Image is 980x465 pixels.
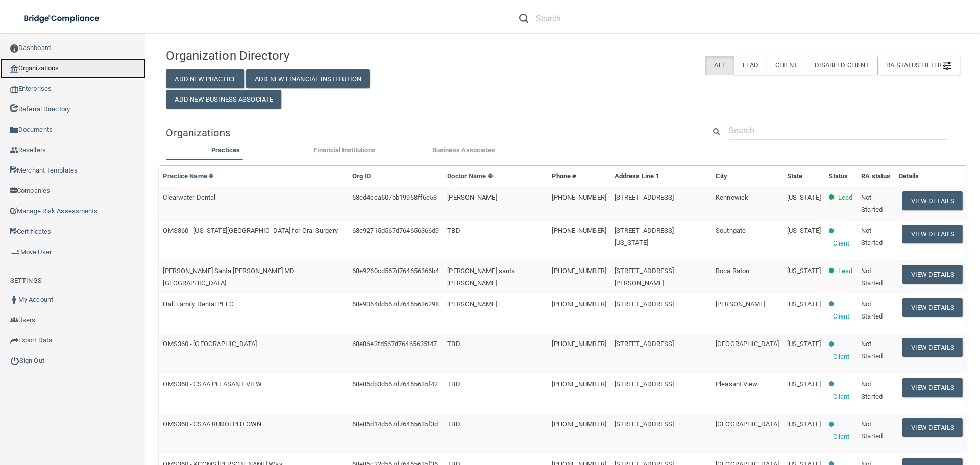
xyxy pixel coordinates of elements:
[861,193,883,213] span: Not Started
[615,420,674,428] span: [STREET_ADDRESS]
[716,193,748,201] span: Kennewick
[716,227,746,234] span: Southgate
[716,340,779,348] span: [GEOGRAPHIC_DATA]
[352,193,437,201] span: 68ed4eca607bb19968ff6e53
[447,380,460,388] span: TBD
[163,340,257,348] span: OMS360 - [GEOGRAPHIC_DATA]
[552,340,606,348] span: [PHONE_NUMBER]
[163,380,262,388] span: OMS360 - CSAA PLEASANT VIEW
[432,146,495,154] span: Business Associates
[10,65,18,73] img: organization-icon.f8decf85.png
[615,380,674,388] span: [STREET_ADDRESS]
[716,380,757,388] span: Pleasant View
[352,300,439,308] span: 68e9064dd567d76465636298
[705,56,733,75] label: All
[787,300,821,308] span: [US_STATE]
[163,300,233,308] span: Hall Family Dental PLLC
[787,380,821,388] span: [US_STATE]
[833,390,850,403] p: Client
[610,166,712,187] th: Address Line 1
[552,267,606,275] span: [PHONE_NUMBER]
[825,166,857,187] th: Status
[861,300,883,320] span: Not Started
[734,56,767,75] label: Lead
[902,298,963,317] button: View Details
[290,144,399,156] label: Financial Institutions
[833,237,850,250] p: Client
[729,121,947,140] input: Search
[886,61,951,69] span: RA Status Filter
[806,56,878,75] label: Disabled Client
[166,69,244,88] button: Add New Practice
[787,267,821,275] span: [US_STATE]
[352,227,439,234] span: 68e92715d567d764656366d9
[902,418,963,437] button: View Details
[163,227,337,234] span: OMS360 - [US_STATE][GEOGRAPHIC_DATA] for Oral Surgery
[615,300,674,308] span: [STREET_ADDRESS]
[166,144,285,159] li: Practices
[615,193,674,201] span: [STREET_ADDRESS]
[352,267,439,275] span: 68e9260cd567d764656366b4
[163,193,215,201] span: Clearwater Dental
[211,146,240,154] span: Practices
[548,166,610,187] th: Phone #
[552,380,606,388] span: [PHONE_NUMBER]
[861,267,883,287] span: Not Started
[716,300,765,308] span: [PERSON_NAME]
[163,420,261,428] span: OMS360 - CSAA RUDOLPHTOWN
[787,420,821,428] span: [US_STATE]
[552,300,606,308] span: [PHONE_NUMBER]
[285,144,404,159] li: Financial Institutions
[861,227,883,247] span: Not Started
[10,316,18,324] img: icon-users.e205127d.png
[10,86,18,93] img: enterprise.0d942306.png
[833,431,850,443] p: Client
[10,336,18,345] img: icon-export.b9366987.png
[447,172,493,180] a: Doctor Name
[10,247,20,257] img: briefcase.64adab9b.png
[10,146,18,154] img: ic_reseller.de258add.png
[902,378,963,397] button: View Details
[902,225,963,243] button: View Details
[833,351,850,363] p: Client
[10,44,18,53] img: ic_dashboard_dark.d01f4a41.png
[163,267,295,287] span: [PERSON_NAME] Santa [PERSON_NAME] MD [GEOGRAPHIC_DATA]
[171,144,280,156] label: Practices
[447,420,460,428] span: TBD
[861,340,883,360] span: Not Started
[15,8,109,29] img: bridge_compliance_login_screen.278c3ca4.svg
[314,146,375,154] span: Financial Institutions
[163,172,214,180] a: Practice Name
[716,267,749,275] span: Boca Raton
[447,340,460,348] span: TBD
[519,14,528,23] img: ic-search.3b580494.png
[166,90,281,109] button: Add New Business Associate
[352,380,438,388] span: 68e86db3d567d76465635f42
[787,193,821,201] span: [US_STATE]
[767,56,806,75] label: Client
[716,420,779,428] span: [GEOGRAPHIC_DATA]
[712,166,783,187] th: City
[447,227,460,234] span: TBD
[943,62,951,70] img: icon-filter@2x.21656d0b.png
[404,144,523,159] li: Business Associate
[352,340,437,348] span: 68e86e3fd567d76465635f47
[246,69,370,88] button: Add New Financial Institution
[409,144,518,156] label: Business Associates
[861,380,883,400] span: Not Started
[857,166,895,187] th: RA status
[783,166,825,187] th: State
[552,420,606,428] span: [PHONE_NUMBER]
[166,49,420,62] h4: Organization Directory
[861,420,883,440] span: Not Started
[166,127,690,138] h5: Organizations
[902,191,963,210] button: View Details
[447,267,515,287] span: [PERSON_NAME] santa [PERSON_NAME]
[615,227,674,247] span: [STREET_ADDRESS][US_STATE]
[895,166,967,187] th: Details
[902,265,963,284] button: View Details
[447,300,497,308] span: [PERSON_NAME]
[902,338,963,357] button: View Details
[615,267,674,287] span: [STREET_ADDRESS][PERSON_NAME]
[10,275,42,287] label: SETTINGS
